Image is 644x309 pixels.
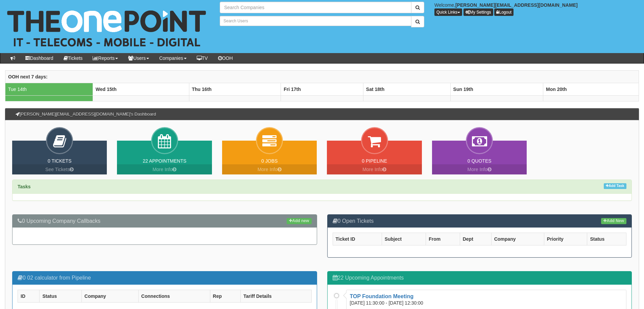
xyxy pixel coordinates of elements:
th: Sat 18th [363,83,450,95]
a: Dashboard [20,53,58,63]
th: Wed 15th [93,83,189,95]
div: Welcome, [429,2,644,16]
th: Sun 19th [450,83,543,95]
th: Connections [138,290,210,303]
input: Search Users [220,16,411,26]
th: Status [40,290,81,303]
th: ID [18,290,40,303]
a: More Info [117,164,212,174]
a: 22 Appointments [143,158,186,164]
th: Ticket ID [333,233,382,245]
h3: 22 Upcoming Appointments [333,275,627,281]
th: Fri 17th [281,83,363,95]
a: My Settings [463,8,493,16]
th: Thu 16th [189,83,281,95]
div: [DATE] 11:30:00 - [DATE] 12:30:00 [350,300,428,306]
b: [PERSON_NAME][EMAIL_ADDRESS][DOMAIN_NAME] [455,2,578,8]
a: OOH [213,53,238,63]
a: Users [123,53,154,63]
a: Tickets [58,53,88,63]
a: Logout [494,8,514,16]
a: Companies [154,53,192,63]
th: Status [587,233,626,245]
a: 0 Pipeline [362,158,387,164]
th: From [426,233,460,245]
h3: 0 Upcoming Company Callbacks [18,218,312,224]
th: OOH next 7 days: [5,70,639,83]
h3: 0 02 calculator from Pipeline [18,275,312,281]
a: Add new [287,218,311,224]
a: 0 Tickets [48,158,72,164]
a: See Tickets [12,164,107,174]
a: More Info [222,164,317,174]
th: Mon 20th [543,83,639,95]
a: Add Task [604,183,626,189]
th: Tariff Details [240,290,311,303]
th: Rep [210,290,240,303]
button: Quick Links [434,8,462,16]
a: TOP Foundation Meeting [350,293,414,299]
input: Search Companies [220,2,411,13]
a: Add New [601,218,626,224]
a: Reports [88,53,123,63]
th: Dept [460,233,491,245]
a: TV [192,53,213,63]
a: 0 Jobs [261,158,278,164]
a: More Info [432,164,527,174]
a: 0 Quotes [468,158,492,164]
strong: Tasks [18,184,31,189]
th: Company [81,290,138,303]
th: Company [491,233,544,245]
h3: 0 Open Tickets [333,218,627,224]
h3: [PERSON_NAME][EMAIL_ADDRESS][DOMAIN_NAME]'s Dashboard [12,109,159,120]
th: Priority [544,233,587,245]
td: Tue 14th [5,83,93,95]
th: Subject [382,233,426,245]
a: More Info [327,164,422,174]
